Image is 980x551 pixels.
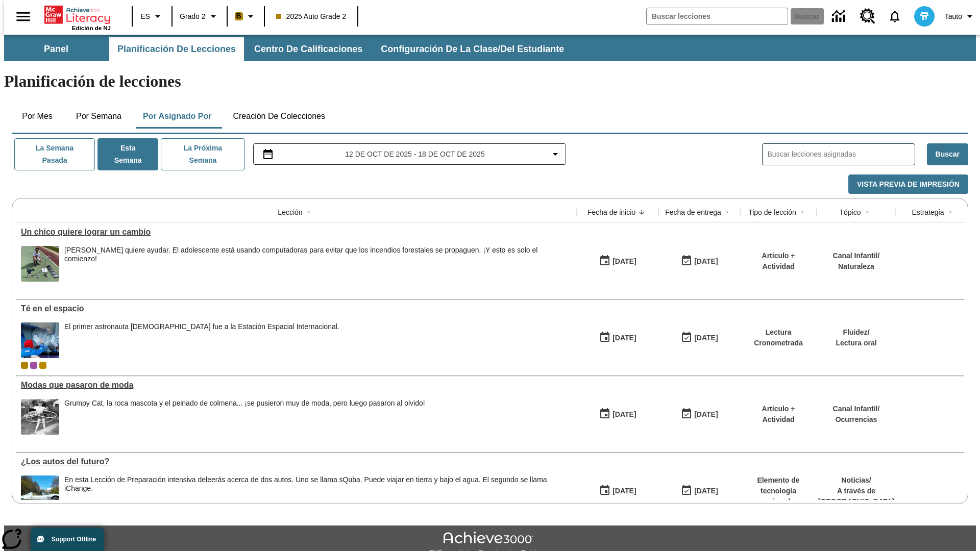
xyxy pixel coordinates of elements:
button: Configuración de la clase/del estudiante [373,37,572,61]
div: En esta Lección de Preparación intensiva de leerás acerca de dos autos. Uno se llama sQuba. Puede... [64,475,572,511]
button: Abrir el menú lateral [8,2,38,32]
div: Lección [278,207,302,217]
a: Portada [44,5,111,25]
a: Modas que pasaron de moda, Lecciones [21,381,572,390]
img: foto en blanco y negro de una chica haciendo girar unos hula-hulas en la década de 1950 [21,399,59,435]
span: Panel [44,43,68,55]
span: 2025 Auto Grade 2 [276,11,347,22]
button: Sort [861,206,873,218]
span: 12 de oct de 2025 - 18 de oct de 2025 [345,149,484,160]
span: Configuración de la clase/del estudiante [381,43,564,55]
div: [DATE] [694,485,718,497]
div: Subbarra de navegación [4,37,573,61]
div: Subbarra de navegación [4,35,976,61]
button: Lenguaje: ES, Selecciona un idioma [136,7,168,26]
div: Tópico [839,207,861,217]
button: Perfil/Configuración [941,7,980,26]
div: [DATE] [694,255,718,268]
div: En esta Lección de Preparación intensiva de [64,475,572,493]
button: Planificación de lecciones [109,37,244,61]
img: Ryan Honary posa en cuclillas con unos dispositivos de detección de incendios [21,246,59,282]
a: Centro de información [826,3,854,31]
div: [PERSON_NAME] quiere ayudar. El adolescente está usando computadoras para evitar que los incendio... [64,246,572,263]
p: Canal Infantil / [833,251,880,261]
div: [DATE] [612,408,636,421]
button: Esta semana [97,138,158,170]
div: El primer astronauta británico fue a la Estación Espacial Internacional. [64,322,339,358]
span: B [236,10,241,22]
span: Centro de calificaciones [254,43,362,55]
button: Seleccione el intervalo de fechas opción del menú [258,148,562,160]
div: [DATE] [694,408,718,421]
button: Por semana [68,104,130,129]
button: Sort [303,206,315,218]
button: Centro de calificaciones [246,37,371,61]
h1: Planificación de lecciones [4,72,976,91]
p: Noticias / [818,475,895,486]
testabrev: leerás acerca de dos autos. Uno se llama sQuba. Puede viajar en tierra y bajo el agua. El segundo... [64,475,547,492]
span: Edición de NJ [72,25,111,31]
img: avatar image [914,6,935,27]
div: [DATE] [612,332,636,344]
button: Escoja un nuevo avatar [908,3,941,30]
a: ¿Los autos del futuro? , Lecciones [21,457,572,466]
div: Modas que pasaron de moda [21,381,572,390]
p: Canal Infantil / [833,404,880,414]
span: Tauto [945,11,962,22]
div: New 2025 class [39,362,46,369]
svg: Collapse Date Range Filter [549,148,561,160]
div: Grumpy Cat, la roca mascota y el peinado de colmena... ¡se pusieron muy de moda, pero luego pasar... [64,399,425,408]
div: Tipo de lección [748,207,796,217]
p: Lectura oral [836,338,876,348]
div: Clase actual [21,362,28,369]
img: Un automóvil de alta tecnología flotando en el agua. [21,475,59,511]
div: [DATE] [612,485,636,497]
div: Ryan Honary quiere ayudar. El adolescente está usando computadoras para evitar que los incendios ... [64,246,572,282]
div: Fecha de entrega [665,207,721,217]
button: 08/01/26: Último día en que podrá accederse la lección [677,481,721,500]
button: Creación de colecciones [225,104,333,129]
button: Sort [635,206,648,218]
span: Support Offline [52,536,96,543]
p: A través de [GEOGRAPHIC_DATA] [818,486,895,507]
button: 10/06/25: Primer día en que estuvo disponible la lección [596,328,640,347]
p: Lectura Cronometrada [745,327,812,348]
div: Grumpy Cat, la roca mascota y el peinado de colmena... ¡se pusieron muy de moda, pero luego pasar... [64,399,425,435]
button: Vista previa de impresión [848,174,968,194]
div: Té en el espacio [21,304,572,313]
span: Planificación de lecciones [117,43,236,55]
div: ¿Los autos del futuro? [21,457,572,466]
button: Sort [944,206,957,218]
a: Notificaciones [881,3,908,30]
a: Centro de recursos, Se abrirá en una pestaña nueva. [854,3,881,30]
button: La próxima semana [161,138,244,170]
button: Por mes [12,104,63,129]
a: Un chico quiere lograr un cambio, Lecciones [21,228,572,237]
button: Boost El color de la clase es anaranjado claro. Cambiar el color de la clase. [231,7,261,26]
span: Grado 2 [180,11,206,22]
input: Buscar lecciones asignadas [768,147,915,162]
button: Grado: Grado 2, Elige un grado [176,7,224,26]
button: Sort [721,206,733,218]
button: Support Offline [31,528,104,551]
button: Sort [796,206,808,218]
button: Buscar [927,143,968,165]
button: Panel [5,37,107,61]
p: Artículo + Actividad [745,404,812,425]
button: Por asignado por [135,104,220,129]
div: El primer astronauta [DEMOGRAPHIC_DATA] fue a la Estación Espacial Internacional. [64,322,339,331]
button: 10/15/25: Primer día en que estuvo disponible la lección [596,252,640,271]
input: Buscar campo [647,8,788,24]
span: ES [140,11,150,22]
button: 07/01/25: Primer día en que estuvo disponible la lección [596,481,640,500]
p: Naturaleza [833,261,880,272]
div: Estrategia [912,207,944,217]
button: 10/12/25: Último día en que podrá accederse la lección [677,328,721,347]
div: OL 2025 Auto Grade 3 [30,362,37,369]
div: Un chico quiere lograr un cambio [21,228,572,237]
